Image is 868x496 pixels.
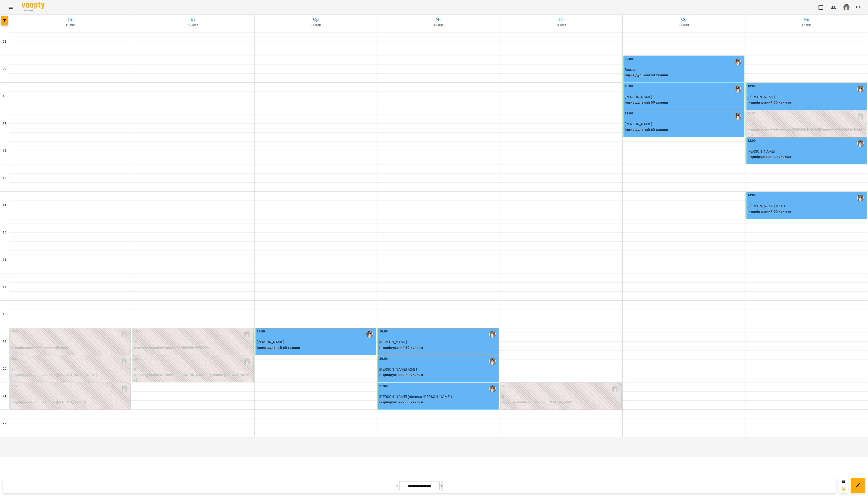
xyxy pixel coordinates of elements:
h6: 22 [3,421,6,426]
img: Дебелко Аліна [857,86,864,92]
h6: 17 [3,285,6,290]
h6: 14 [3,203,6,208]
span: [PERSON_NAME] [257,340,284,344]
img: Дебелко Аліна [489,358,496,365]
label: 19:00 [11,329,20,334]
img: Voopty Logo [22,2,44,9]
label: 10:00 [747,84,756,89]
p: Індивідульний 60 хвилин [625,100,743,105]
label: 11:00 [747,111,756,116]
span: [PERSON_NAME] A2-B1 [379,367,417,372]
img: Дебелко Аліна [612,385,619,392]
label: 11:00 [625,111,633,116]
span: [PERSON_NAME] [379,340,407,344]
label: 20:00 [11,356,20,361]
button: UA [854,3,863,11]
label: 21:00 [502,384,510,389]
label: 20:00 [379,356,388,361]
label: 19:00 [134,329,142,334]
span: UA [856,5,861,10]
h6: 15 серп [501,23,622,27]
h6: 17 серп [746,23,867,27]
p: 0 [747,122,866,127]
img: Дебелко Аліна [857,140,864,147]
label: 19:00 [257,329,265,334]
span: [PERSON_NAME] (дівчина [PERSON_NAME]) [379,394,452,399]
h6: 11 серп [10,23,131,27]
p: 0 [502,394,620,399]
span: [PERSON_NAME] [747,149,775,154]
span: [PERSON_NAME] [625,95,652,99]
p: 0 [134,340,252,345]
p: Індивідульний 60 хвилин ([PERSON_NAME] (дівчина [PERSON_NAME])) [134,372,252,383]
p: Індивідульний 60 хвилин [747,154,866,160]
img: Дебелко Аліна [366,331,373,338]
p: Індивідульний 60 хвилин ([PERSON_NAME]) [11,399,130,405]
img: Дебелко Аліна [489,331,496,338]
p: Індивідульний 60 хвилин [379,372,498,378]
label: 12:00 [747,138,756,143]
h6: 21 [3,394,6,399]
h6: 13 [3,176,6,181]
p: Індивідульний 60 хвилин ([PERSON_NAME]) [134,345,252,350]
span: Влада [625,67,635,72]
label: 21:00 [379,384,388,389]
p: Індивідульний 60 хвилин [379,399,498,405]
h6: 10 [3,94,6,99]
p: Індивідульний 60 хвилин ([PERSON_NAME]) [502,399,620,405]
img: Дебелко Аліна [735,113,741,120]
img: Дебелко Аліна [121,358,128,365]
img: Дебелко Аліна [857,113,864,120]
p: 0 [11,340,130,345]
img: Дебелко Аліна [489,385,496,392]
p: Індивідульний 60 хвилин [747,100,866,105]
span: [PERSON_NAME] A2-B1 [747,204,786,208]
h6: Пт [501,16,622,23]
p: Індивідульний 60 хвилин [625,127,743,132]
label: 14:00 [747,193,756,198]
p: Індивідульний 60 хвилин [747,209,866,214]
p: Індивідульний 60 хвилин ([PERSON_NAME] A2-B1) [11,372,130,378]
button: Menu [5,2,16,13]
h6: 18 [3,312,6,317]
h6: 16 серп [623,23,744,27]
img: Дебелко Аліна [244,358,251,365]
h6: Пн [10,16,131,23]
img: 364895220a4789552a8225db6642e1db.jpeg [843,4,850,10]
h6: 12 серп [133,23,254,27]
h6: 09 [3,67,6,72]
img: Дебелко Аліна [121,385,128,392]
img: Дебелко Аліна [735,86,741,92]
div: Дебелко Аліна [244,331,251,338]
label: 20:00 [134,356,142,361]
img: Дебелко Аліна [121,331,128,338]
img: Дебелко Аліна [857,195,864,201]
h6: 19 [3,339,6,344]
label: 10:00 [625,84,633,89]
h6: 15 [3,230,6,235]
h6: Нд [746,16,867,23]
img: Дебелко Аліна [735,58,741,65]
h6: 16 [3,257,6,262]
span: [PERSON_NAME] [625,122,652,126]
p: 0 [11,394,130,399]
p: Індивідульний 60 хвилин [257,345,375,350]
h6: Вт [133,16,254,23]
p: Індивідульний 60 хвилин ([PERSON_NAME] (дівчина [PERSON_NAME])) [747,127,866,138]
label: 09:00 [625,57,633,62]
h6: Чт [378,16,499,23]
